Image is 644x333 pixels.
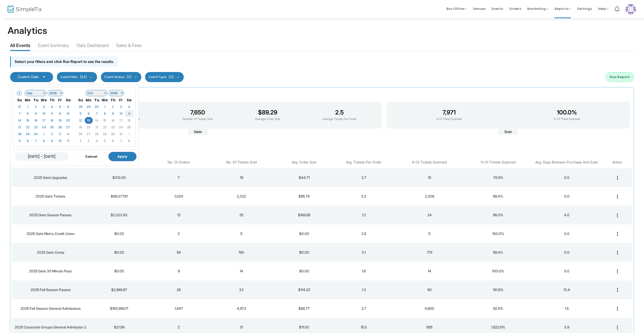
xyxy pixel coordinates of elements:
[614,250,620,256] mat-icon: more_vert
[48,137,56,144] td: 9
[40,124,48,131] td: 24
[168,160,190,164] span: No. Of Orders
[493,250,503,254] span: 99.4%
[77,110,85,117] td: 5
[56,137,64,144] td: 10
[38,42,69,51] div: Event Summary
[24,137,32,144] td: 6
[125,124,133,131] td: 25
[85,103,93,110] td: 29
[40,103,48,110] td: 3
[24,131,32,137] td: 29
[108,152,136,161] button: Apply
[40,131,48,137] td: 1
[125,131,133,137] td: 1
[425,306,434,311] span: 4,600
[114,325,124,329] span: $21.99
[117,103,125,110] td: 3
[57,72,97,82] button: Event Filter(53)
[614,268,620,274] mat-icon: more_vert
[426,325,432,329] span: 565
[48,103,56,110] td: 4
[446,6,467,11] span: Box Office
[298,288,310,292] span: $114.22
[174,194,183,198] span: 1,024
[77,42,109,51] div: Daily Dashboard
[346,160,382,164] span: Avg. Tickets Per Order
[101,72,142,82] button: Event Status(3)
[492,2,503,15] span: Events
[117,117,125,124] td: 17
[56,124,64,131] td: 26
[16,137,24,144] td: 5
[77,137,85,144] td: 2
[428,175,431,180] span: 15
[298,306,310,311] span: $88.77
[85,137,93,144] td: 3
[93,124,101,131] td: 21
[299,325,309,329] span: $11.00
[34,175,67,180] span: 2025 Gate Upgrades
[299,250,309,254] span: $0.00
[175,306,183,311] span: 1,847
[493,213,503,217] span: 96.0%
[427,288,432,292] span: 60
[64,117,72,124] td: 20
[109,131,117,137] td: 30
[240,175,243,180] span: 19
[564,231,569,236] span: 0.0
[564,194,569,198] span: 0.0
[101,110,109,117] td: 8
[109,124,117,131] td: 23
[299,269,309,273] span: $0.00
[114,269,124,273] span: $0.00
[101,117,109,124] td: 15
[77,103,85,110] td: 28
[209,156,274,168] th: No. Of Tickets Sold
[116,42,142,51] div: Sales & Fees
[428,231,430,236] span: 5
[109,97,117,103] th: Th
[361,231,366,236] span: 2.5
[436,109,462,116] h3: 7,971
[126,75,131,79] span: (3)
[27,231,75,236] span: 2025 Gate Metro Credit Union
[93,103,101,110] td: 30
[188,129,208,135] span: Sales
[117,110,125,117] td: 10
[85,131,93,137] td: 27
[40,75,48,79] button: Select
[77,124,85,131] td: 19
[563,288,570,292] span: 13.4
[93,97,101,103] th: Tu
[473,2,486,15] span: Venues
[614,231,620,237] mat-icon: more_vert
[427,250,432,254] span: 179
[182,109,213,116] h3: 7,650
[555,6,571,11] span: Reports
[178,269,180,273] span: 9
[109,137,117,144] td: 6
[29,269,72,273] span: 2025 Gate 30 Minute Pass
[362,269,366,273] span: 1.6
[76,152,106,161] button: Cancel
[109,103,117,110] td: 2
[240,269,243,273] span: 14
[117,124,125,131] td: 24
[31,288,71,292] span: 2025 Fall Season Passes
[15,152,68,161] input: MM/DD/YYYY - MM/DD/YYYY
[36,194,65,198] span: 2025 Gate Tickets
[29,213,72,217] span: 2025 Gate Season Passes
[125,103,133,110] td: 4
[40,137,48,144] td: 8
[323,117,356,122] p: Average Tickets Per Order
[255,117,280,122] p: Average Order Size
[361,175,366,180] span: 2.7
[24,103,32,110] td: 1
[48,110,56,117] td: 11
[40,97,48,103] th: We
[428,269,431,273] span: 14
[554,117,580,122] p: % Of Ticket Scanned
[56,97,64,103] th: Fr
[614,306,620,312] mat-icon: more_vert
